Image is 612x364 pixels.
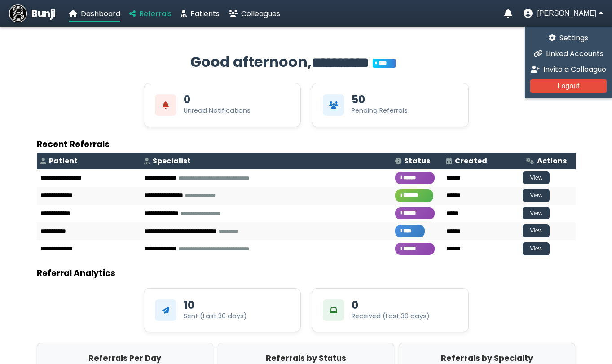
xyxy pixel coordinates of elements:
button: View [523,224,550,237]
span: Linked Accounts [546,48,603,59]
div: View Unread Notifications [144,83,301,127]
div: 50 [352,94,365,105]
th: Created [443,153,523,169]
div: View Pending Referrals [312,83,469,127]
h2: Good afternoon, [37,51,576,74]
button: User menu [524,9,603,18]
span: Dashboard [81,9,120,19]
button: View [523,189,550,202]
a: Colleagues [229,8,280,19]
span: Settings [559,33,588,43]
div: Pending Referrals [352,106,408,115]
div: 0Received (Last 30 days) [312,288,469,332]
a: Invite a Colleague [530,64,607,75]
button: View [523,171,550,184]
span: You’re on Plus! [373,59,396,68]
a: Notifications [504,9,512,18]
h2: Referrals by Specialty [401,352,572,364]
a: Linked Accounts [530,48,607,59]
h2: Referrals by Status [220,352,392,364]
a: Patients [181,8,220,19]
th: Status [392,153,443,169]
span: Invite a Colleague [543,64,606,75]
div: Received (Last 30 days) [352,311,430,321]
div: Unread Notifications [184,106,251,115]
h3: Recent Referrals [37,138,576,151]
h2: Referrals Per Day [40,352,211,364]
button: View [523,207,550,220]
th: Specialist [141,153,392,169]
th: Actions [523,153,575,169]
span: Logout [558,82,580,90]
div: 10Sent (Last 30 days) [144,288,301,332]
span: Bunji [31,6,56,21]
img: Bunji Dental Referral Management [9,4,27,22]
a: Bunji [9,4,56,22]
div: 10 [184,300,194,311]
button: View [523,242,550,255]
h3: Referral Analytics [37,267,576,280]
div: Sent (Last 30 days) [184,311,247,321]
span: Colleagues [241,9,280,19]
span: Referrals [139,9,172,19]
button: Logout [530,79,607,93]
a: Dashboard [69,8,120,19]
th: Patient [37,153,141,169]
span: [PERSON_NAME] [537,9,596,18]
div: 0 [184,94,190,105]
span: Patients [190,9,220,19]
a: Settings [530,32,607,44]
a: Referrals [129,8,172,19]
div: 0 [352,300,358,311]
